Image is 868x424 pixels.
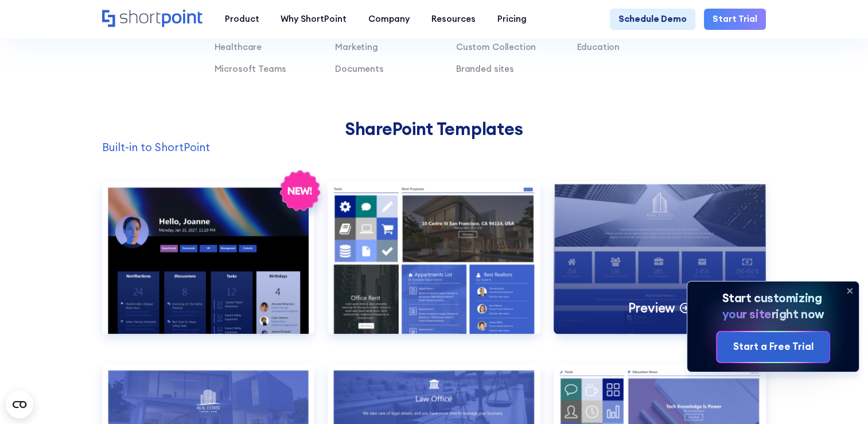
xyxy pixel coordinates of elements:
[357,9,421,30] a: Company
[102,139,766,155] p: Built-in to ShortPoint
[270,9,357,30] a: Why ShortPoint
[456,41,536,52] a: Custom Collection
[733,340,813,354] div: Start a Free Trial
[577,41,620,52] a: Education
[628,299,675,316] p: Preview
[102,182,315,351] a: Communication
[6,391,33,418] button: Open CMP widget
[368,13,410,26] div: Company
[335,63,384,74] a: Documents
[215,63,287,74] a: Microsoft Teams
[215,41,262,52] a: Healthcare
[497,13,527,26] div: Pricing
[102,119,766,139] h2: SharePoint Templates
[224,13,259,26] div: Product
[214,9,270,30] a: Product
[281,13,347,26] div: Why ShortPoint
[328,182,540,351] a: Documents 1
[811,369,868,424] iframe: Chat Widget
[421,9,486,30] a: Resources
[335,41,378,52] a: Marketing
[554,182,766,351] a: Documents 2Preview
[704,9,766,30] a: Start Trial
[486,9,538,30] a: Pricing
[456,63,514,74] a: Branded sites
[102,10,203,28] a: Home
[717,332,828,363] a: Start a Free Trial
[431,13,476,26] div: Resources
[610,9,695,30] a: Schedule Demo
